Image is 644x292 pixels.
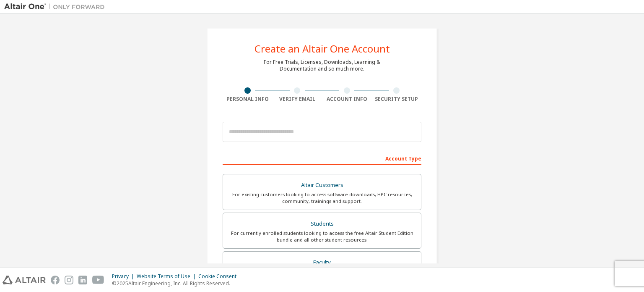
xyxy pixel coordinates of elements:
[228,218,416,230] div: Students
[264,59,380,72] div: For Free Trials, Licenses, Downloads, Learning & Documentation and so much more.
[198,273,241,280] div: Cookie Consent
[112,273,137,280] div: Privacy
[223,96,273,103] div: Personal Info
[78,276,87,284] img: linkedin.svg
[228,191,416,205] div: For existing customers looking to access software downloads, HPC resources, community, trainings ...
[228,257,416,268] div: Faculty
[322,96,372,103] div: Account Info
[372,96,422,103] div: Security Setup
[112,280,241,287] p: © 2025 Altair Engineering, Inc. All Rights Reserved.
[254,44,390,54] div: Create an Altair One Account
[223,151,421,165] div: Account Type
[4,3,109,11] img: Altair One
[92,276,104,284] img: youtube.svg
[65,276,73,284] img: instagram.svg
[228,179,416,191] div: Altair Customers
[137,273,198,280] div: Website Terms of Use
[3,276,46,284] img: altair_logo.svg
[228,230,416,243] div: For currently enrolled students looking to access the free Altair Student Edition bundle and all ...
[51,276,60,284] img: facebook.svg
[273,96,322,103] div: Verify Email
